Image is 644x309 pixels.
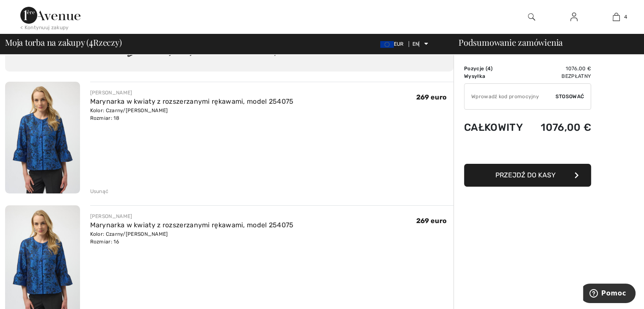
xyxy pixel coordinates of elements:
font: EUR [394,41,404,47]
font: 1076,00 € [566,66,591,72]
font: < Kontynuuj zakupy [20,25,69,30]
font: 4 [89,34,93,49]
input: Kod promocyjny [464,84,556,109]
font: Kolor: Czarny/[PERSON_NAME] [90,108,168,113]
font: 4 [487,66,491,72]
a: 4 [595,12,637,22]
font: EN [412,41,419,47]
font: Pozycje ( [464,66,487,72]
font: Przejdź do kasy [495,171,556,179]
button: Przejdź do kasy [464,164,591,187]
font: Rzeczy) [93,36,122,48]
font: [PERSON_NAME] [90,213,133,219]
font: Całkowity [464,121,523,133]
font: Wysyłka [464,73,485,79]
a: Marynarka w kwiaty z rozszerzanymi rękawami, model 254075 [90,221,294,229]
font: 4 [624,14,627,20]
img: Euro [380,41,394,48]
img: Moje informacje [570,12,578,22]
font: Stosować [556,94,584,99]
font: Rozmiar: 18 [90,115,119,121]
iframe: Otwiera widżet, w którym można znaleźć więcej informacji [583,284,636,305]
font: 269 ​​euro [416,93,447,101]
a: Zalogować się [564,12,584,22]
img: Moja torba [613,12,620,22]
font: Kolor: Czarny/[PERSON_NAME] [90,231,168,237]
font: Bezpłatny [561,73,591,79]
iframe: PayPal [464,142,591,161]
font: ) [491,66,492,72]
font: Podsumowanie zamówienia [459,36,563,48]
font: 269 ​​euro [416,217,447,225]
img: wyszukaj na stronie internetowej [528,12,535,22]
font: [PERSON_NAME] [90,90,133,96]
a: Marynarka w kwiaty z rozszerzanymi rękawami, model 254075 [90,97,294,105]
font: Usunąć [90,188,109,194]
img: Aleja 1ère [20,7,80,24]
font: Moja torba na zakupy ( [5,36,89,48]
font: 1076,00 € [541,121,591,133]
font: Rozmiar: 16 [90,239,119,245]
img: Marynarka w kwiaty z rozszerzanymi rękawami, model 254075 [5,82,80,193]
